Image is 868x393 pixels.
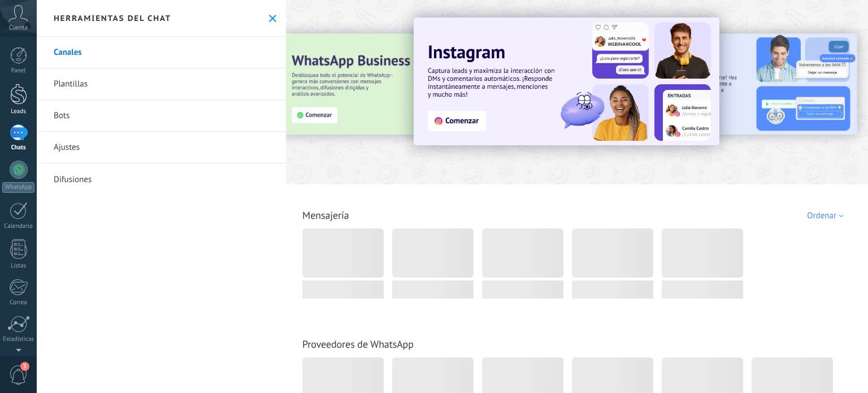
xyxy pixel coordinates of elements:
a: Ajustes [37,132,286,163]
h2: Herramientas del chat [54,13,171,23]
div: WhatsApp [2,182,34,193]
a: Canales [37,37,286,68]
div: Correo [2,299,35,306]
a: Proveedores de WhatsApp [302,338,414,351]
div: Panel [2,67,35,75]
img: Slide 2 [616,34,857,135]
span: 3 [20,362,29,371]
div: Ordenar [807,210,847,221]
div: Leads [2,108,35,115]
div: Estadísticas [2,336,35,343]
a: Bots [37,100,286,132]
div: Chats [2,144,35,152]
a: Plantillas [37,68,286,100]
div: Listas [2,262,35,270]
div: Calendario [2,223,35,230]
img: Slide 3 [281,34,522,135]
a: Difusiones [37,163,286,195]
span: Cuenta [9,24,28,32]
img: Slide 1 [414,18,719,145]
